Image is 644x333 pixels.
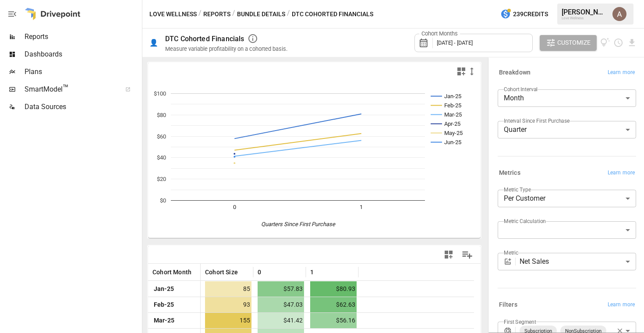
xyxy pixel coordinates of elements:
[504,318,536,326] label: First Segment
[205,268,238,276] span: Cohort Size
[157,133,166,140] text: $60
[258,268,261,276] span: 0
[360,204,363,210] text: 1
[557,37,591,48] span: Customize
[25,84,116,95] span: SmartModel
[63,83,69,94] span: ™
[233,204,236,210] text: 0
[497,6,552,22] button: 239Credits
[310,281,357,297] span: $80.93
[520,253,636,270] div: Net Sales
[419,30,460,38] label: Cohort Months
[232,9,235,20] div: /
[261,221,336,227] text: Quarters Since First Purchase
[152,297,175,312] span: Feb-25
[152,268,191,276] span: Cohort Month
[160,197,166,204] text: $0
[504,186,531,193] label: Metric Type
[613,38,623,48] button: Schedule report
[205,281,251,297] span: 85
[627,38,637,48] button: Download report
[562,8,607,16] div: [PERSON_NAME]
[258,297,304,312] span: $47.03
[498,121,636,138] div: Quarter
[504,249,518,256] label: Metric
[25,32,140,42] span: Reports
[444,93,461,99] text: Jan-25
[310,297,357,312] span: $62.63
[149,9,197,20] button: Love Wellness
[600,35,610,51] button: View documentation
[608,68,635,77] span: Learn more
[504,217,546,225] label: Metric Calculation
[504,85,538,93] label: Cohort Interval
[608,301,635,309] span: Learn more
[444,111,462,118] text: Mar-25
[444,120,460,127] text: Apr-25
[608,169,635,177] span: Learn more
[499,68,531,78] h6: Breakdown
[205,313,251,328] span: 155
[165,46,287,52] div: Measure variable profitability on a cohorted basis.
[444,102,461,109] text: Feb-25
[287,9,290,20] div: /
[203,9,230,20] button: Reports
[444,130,463,136] text: May-25
[237,9,285,20] button: Bundle Details
[149,39,158,47] div: 👤
[258,313,304,328] span: $41.42
[198,9,202,20] div: /
[612,7,626,21] img: Arielle Sanders
[499,300,517,310] h6: Filters
[457,245,477,265] button: Manage Columns
[154,90,166,97] text: $100
[25,49,140,60] span: Dashboards
[540,35,597,51] button: Customize
[437,39,473,46] span: [DATE] - [DATE]
[607,2,632,26] button: Arielle Sanders
[148,80,474,238] svg: A chart.
[498,89,636,107] div: Month
[310,268,314,276] span: 1
[504,117,570,124] label: Interval Since First Purchase
[157,154,166,161] text: $40
[157,112,166,118] text: $80
[258,281,304,297] span: $57.83
[152,313,176,328] span: Mar-25
[25,102,140,112] span: Data Sources
[498,190,636,207] div: Per Customer
[205,297,251,312] span: 93
[152,281,175,297] span: Jan-25
[444,139,461,145] text: Jun-25
[165,35,244,43] div: DTC Cohorted Financials
[499,168,520,178] h6: Metrics
[562,16,607,20] div: Love Wellness
[25,67,140,77] span: Plans
[513,9,548,20] span: 239 Credits
[310,313,357,328] span: $56.16
[157,176,166,182] text: $20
